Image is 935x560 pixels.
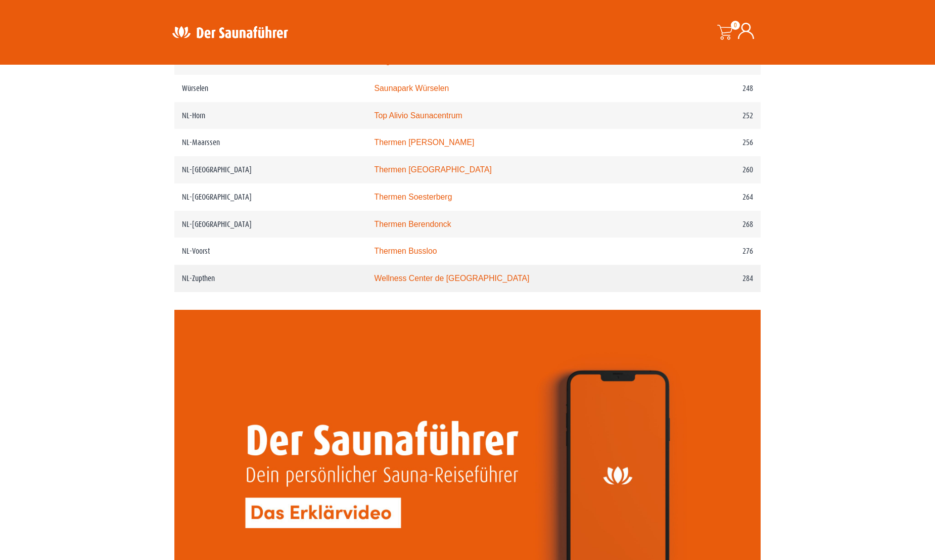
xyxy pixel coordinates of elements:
td: 276 [656,238,761,265]
a: Thermen Soesterberg [374,193,452,201]
a: Thermen Bussloo [374,247,437,255]
td: 268 [656,211,761,238]
td: NL-[GEOGRAPHIC_DATA] [174,183,366,211]
td: 248 [656,75,761,102]
a: Thermen Berendonck [374,220,451,228]
td: 284 [656,265,761,292]
td: Würselen [174,75,366,102]
a: Thermen [PERSON_NAME] [374,138,474,147]
a: Saunapark Würselen [374,84,449,92]
a: Thermen [GEOGRAPHIC_DATA] [374,165,492,174]
a: Wellness Center de [GEOGRAPHIC_DATA] [374,274,529,283]
td: NL-[GEOGRAPHIC_DATA] [174,156,366,183]
td: 256 [656,129,761,156]
td: 264 [656,183,761,211]
td: NL-Horn [174,102,366,129]
td: 260 [656,156,761,183]
span: 0 [731,21,740,30]
td: 252 [656,102,761,129]
td: NL-Maarssen [174,129,366,156]
a: Top Alivio Saunacentrum [374,111,462,120]
td: NL-Zupthen [174,265,366,292]
td: NL-[GEOGRAPHIC_DATA] [174,211,366,238]
td: NL-Voorst [174,238,366,265]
